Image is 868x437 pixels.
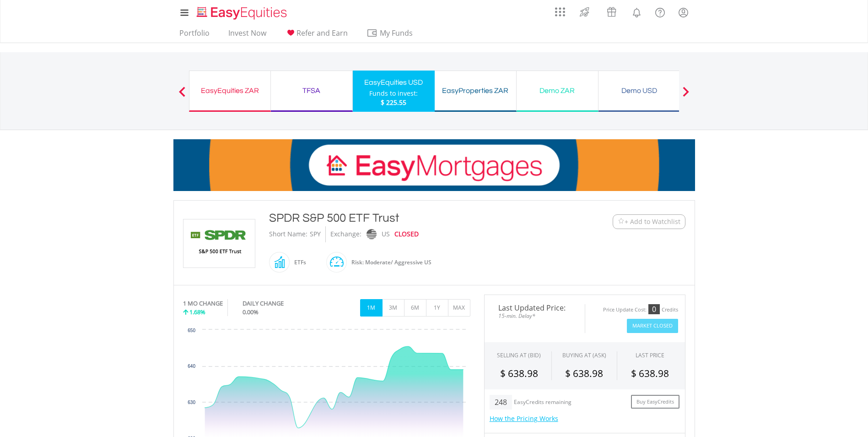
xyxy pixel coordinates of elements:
div: US [382,226,390,242]
button: MAX [448,299,470,317]
a: Home page [193,2,291,21]
span: BUYING AT (ASK) [562,351,606,359]
div: Demo USD [604,84,674,97]
img: grid-menu-icon.svg [555,7,565,17]
span: $ 225.55 [381,98,406,107]
button: 1M [360,299,383,317]
div: 248 [490,395,512,410]
a: Buy EasyCredits [631,395,679,409]
a: Refer and Earn [281,28,351,43]
text: 650 [188,328,195,333]
span: Refer and Earn [297,28,348,38]
button: Previous [173,91,191,100]
span: + Add to Watchlist [625,217,680,226]
span: 15-min. Delay* [491,311,578,320]
div: SPDR S&P 500 ETF Trust [269,210,556,226]
a: AppsGrid [549,2,571,17]
div: Price Update Cost: [603,306,647,313]
div: EasyProperties ZAR [440,84,511,97]
img: EasyEquities_Logo.png [195,5,291,21]
button: Next [677,91,695,100]
a: Notifications [625,2,648,21]
img: EasyMortage Promotion Banner [173,139,695,191]
span: My Funds [367,27,426,39]
div: SPY [310,226,321,242]
button: Market Closed [627,319,678,333]
div: EasyEquities USD [358,76,429,89]
img: EQU.US.SPY.png [185,219,253,268]
button: Watchlist + Add to Watchlist [613,214,685,229]
span: 0.00% [243,308,259,316]
div: Exchange: [330,226,361,242]
img: Watchlist [618,218,625,225]
span: $ 638.98 [500,367,538,380]
div: Short Name: [269,226,307,242]
div: Demo ZAR [522,84,593,97]
button: 3M [382,299,404,317]
a: Portfolio [176,28,213,43]
div: 0 [648,304,660,314]
span: $ 638.98 [631,367,669,380]
div: EasyEquities ZAR [195,84,265,97]
div: DAILY CHANGE [243,299,314,308]
div: LAST PRICE [636,351,664,359]
text: 640 [188,364,195,369]
img: vouchers-v2.svg [604,5,619,19]
span: $ 638.98 [565,367,603,380]
span: 1.68% [189,308,205,316]
button: 1Y [426,299,448,317]
div: Credits [662,306,678,313]
div: Funds to invest: [369,89,418,98]
a: How the Pricing Works [490,414,558,423]
img: nasdaq.png [366,229,376,240]
a: FAQ's and Support [648,2,672,21]
text: 630 [188,400,195,405]
div: TFSA [276,84,347,97]
div: 1 MO CHANGE [183,299,223,308]
a: Invest Now [225,28,270,43]
div: SELLING AT (BID) [497,351,541,359]
span: Last Updated Price: [491,304,578,311]
button: 6M [404,299,426,317]
div: CLOSED [394,226,419,242]
a: My Profile [672,2,695,22]
div: EasyCredits remaining [514,399,571,407]
img: thrive-v2.svg [577,5,592,19]
a: Vouchers [598,2,625,19]
div: Risk: Moderate/ Aggressive US [347,251,431,273]
div: ETFs [290,251,306,273]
